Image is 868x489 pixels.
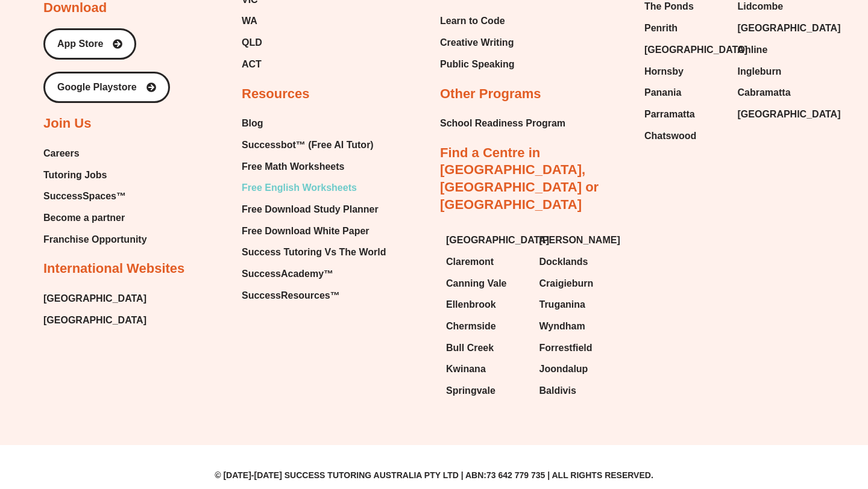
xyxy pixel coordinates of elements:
[440,12,505,30] span: Learn to Code
[43,311,146,329] a: [GEOGRAPHIC_DATA]
[644,41,726,59] a: [GEOGRAPHIC_DATA]
[446,296,496,314] span: Ellenbrook
[242,243,386,261] a: Success Tutoring Vs The World
[242,34,345,52] a: QLD
[43,290,146,308] a: [GEOGRAPHIC_DATA]
[738,41,768,59] span: Online
[539,231,620,249] span: [PERSON_NAME]
[539,339,621,357] a: Forrestfield
[242,222,386,240] a: Free Download White Paper
[440,12,515,30] a: Learn to Code
[440,55,515,73] a: Public Speaking
[644,105,695,123] span: Parramatta
[446,231,549,249] span: [GEOGRAPHIC_DATA]
[644,84,681,102] span: Panania
[539,296,621,314] a: Truganina
[242,201,386,219] a: Free Download Study Planner
[43,145,147,163] a: Careers
[738,84,791,102] span: Cabramatta
[242,201,379,219] span: Free Download Study Planner
[43,166,147,184] a: Tutoring Jobs
[539,275,594,293] span: Craigieburn
[242,287,340,305] span: SuccessResources™
[539,231,621,249] a: [PERSON_NAME]
[43,209,147,227] a: Become a partner
[43,145,80,163] span: Careers
[539,317,621,335] a: Wyndham
[242,136,386,154] a: Successbot™ (Free AI Tutor)
[539,382,576,400] span: Baldivis
[539,253,588,271] span: Docklands
[446,382,527,400] a: Springvale
[539,339,593,357] span: Forrestfield
[644,105,726,123] a: Parramatta
[43,231,147,249] a: Franchise Opportunity
[738,105,819,123] a: [GEOGRAPHIC_DATA]
[644,41,747,59] span: [GEOGRAPHIC_DATA]
[242,136,374,154] span: Successbot™ (Free AI Tutor)
[43,166,107,184] span: Tutoring Jobs
[446,253,527,271] a: Claremont
[738,84,819,102] a: Cabramatta
[43,187,147,205] a: SuccessSpaces™
[738,63,782,81] span: Ingleburn
[738,41,819,59] a: Online
[242,114,263,132] span: Blog
[539,253,621,271] a: Docklands
[539,317,585,335] span: Wyndham
[440,34,514,52] span: Creative Writing
[57,39,103,49] span: App Store
[242,55,262,73] span: ACT
[242,114,386,132] a: Blog
[738,105,841,123] span: [GEOGRAPHIC_DATA]
[644,19,726,37] a: Penrith
[446,296,527,314] a: Ellenbrook
[446,317,527,335] a: Chermside
[539,382,621,400] a: Baldivis
[446,360,486,378] span: Kwinana
[644,63,726,81] a: Hornsby
[661,353,868,489] iframe: Chat Widget
[539,360,588,378] span: Joondalup
[446,339,527,357] a: Bull Creek
[242,34,262,52] span: QLD
[57,83,137,92] span: Google Playstore
[242,12,257,30] span: WA
[539,360,621,378] a: Joondalup
[446,360,527,378] a: Kwinana
[242,179,357,197] span: Free English Worksheets
[644,127,726,145] a: Chatswood
[242,158,344,176] span: Free Math Worksheets
[43,72,170,103] a: Google Playstore
[446,275,527,293] a: Canning Vale
[242,265,386,283] a: SuccessAcademy™
[446,275,506,293] span: Canning Vale
[446,382,495,400] span: Springvale
[446,317,496,335] span: Chermside
[242,179,386,197] a: Free English Worksheets
[242,55,345,73] a: ACT
[440,145,599,212] a: Find a Centre in [GEOGRAPHIC_DATA], [GEOGRAPHIC_DATA] or [GEOGRAPHIC_DATA]
[446,231,527,249] a: [GEOGRAPHIC_DATA]
[440,114,565,132] a: School Readiness Program
[242,12,345,30] a: WA
[242,287,386,305] a: SuccessResources™
[539,296,585,314] span: Truganina
[644,84,726,102] a: Panania
[738,19,841,37] span: [GEOGRAPHIC_DATA]
[242,158,386,176] a: Free Math Worksheets
[446,339,494,357] span: Bull Creek
[738,63,819,81] a: Ingleburn
[644,127,696,145] span: Chatswood
[43,28,136,60] a: App Store
[644,63,684,81] span: Hornsby
[242,265,333,283] span: SuccessAcademy™
[440,34,515,52] a: Creative Writing
[539,275,621,293] a: Craigieburn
